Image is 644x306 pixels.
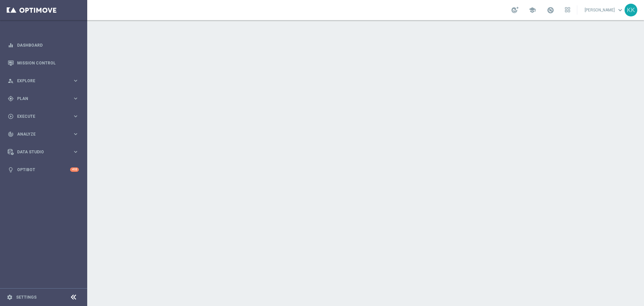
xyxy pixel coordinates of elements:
button: Mission Control [7,60,79,66]
button: play_circle_outline Execute keyboard_arrow_right [7,114,79,119]
a: Dashboard [17,36,79,54]
div: Optibot [8,161,79,178]
div: +10 [70,167,79,172]
a: Optibot [17,161,70,178]
div: Plan [8,96,72,102]
a: Mission Control [17,54,79,72]
button: Data Studio keyboard_arrow_right [7,149,79,155]
span: Plan [17,97,72,101]
span: school [529,6,536,14]
i: lightbulb [8,167,14,173]
i: play_circle_outline [8,113,14,119]
span: Explore [17,79,72,83]
i: keyboard_arrow_right [72,95,79,102]
a: Settings [16,295,37,299]
span: keyboard_arrow_down [616,6,624,14]
span: Analyze [17,132,72,136]
i: keyboard_arrow_right [72,131,79,137]
i: equalizer [8,42,14,48]
div: Execute [8,113,72,119]
a: [PERSON_NAME]keyboard_arrow_down [584,5,625,15]
button: equalizer Dashboard [7,43,79,48]
button: lightbulb Optibot +10 [7,167,79,172]
i: settings [7,294,13,300]
button: person_search Explore keyboard_arrow_right [7,78,79,84]
div: Explore [8,78,72,84]
i: person_search [8,78,14,84]
button: gps_fixed Plan keyboard_arrow_right [7,96,79,101]
div: Mission Control [8,54,79,72]
i: keyboard_arrow_right [72,149,79,155]
div: Data Studio [8,149,72,155]
i: gps_fixed [8,96,14,102]
i: track_changes [8,131,14,137]
div: Analyze [8,131,72,137]
div: Dashboard [8,36,79,54]
i: keyboard_arrow_right [72,113,79,119]
div: KK [625,4,637,16]
button: track_changes Analyze keyboard_arrow_right [7,132,79,137]
i: keyboard_arrow_right [72,78,79,84]
span: Data Studio [17,150,72,154]
span: Execute [17,114,72,118]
